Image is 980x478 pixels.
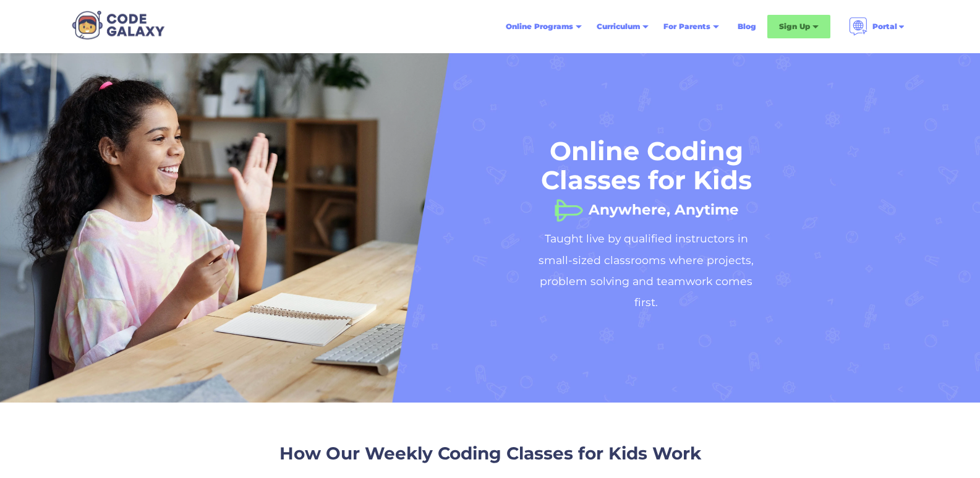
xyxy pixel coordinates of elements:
div: Sign Up [779,20,810,33]
h1: Online Coding Classes for Kids [529,137,764,195]
h2: Taught live by qualified instructors in small-sized classrooms where projects, problem solving an... [529,228,764,314]
h1: Anywhere, Anytime [589,197,739,210]
div: Online Programs [506,20,573,33]
div: Portal [872,20,897,33]
div: For Parents [663,20,710,33]
span: How Our Weekly Coding Classes for Kids Work [279,443,701,464]
a: Blog [730,15,764,38]
div: Curriculum [597,20,640,33]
